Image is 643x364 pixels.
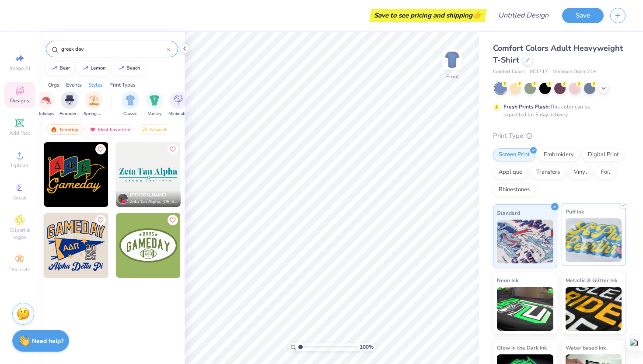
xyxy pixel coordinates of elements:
[60,45,167,53] input: Try "Alpha"
[168,111,189,117] span: Minimalist
[116,142,181,207] img: 32b0ab8b-39fa-41c1-839d-d9b36d80a922
[497,208,520,217] span: Standard
[116,213,181,278] img: b09ae327-b555-4abc-9143-e58f5086e8e3
[109,81,136,89] div: Print Types
[497,287,553,331] img: Neon Ink
[146,91,163,117] button: filter button
[32,337,63,345] strong: Need help?
[568,166,593,179] div: Vinyl
[595,166,616,179] div: Foil
[126,95,136,105] img: Classic Image
[122,91,139,117] div: filter for Classic
[493,183,535,196] div: Rhinestones
[95,144,106,154] button: Like
[95,215,106,225] button: Like
[360,343,374,351] span: 100 %
[41,95,51,105] img: Holidays Image
[493,131,626,141] div: Print Type
[91,66,106,70] div: lemon
[472,10,482,20] span: 👉
[48,81,59,89] div: Orgs
[59,66,70,70] div: bear
[77,62,110,75] button: lemon
[9,129,30,136] span: Add Text
[37,91,54,117] button: filter button
[118,193,128,204] img: Avatar
[44,142,108,207] img: e06f30f5-5ab6-4381-9206-b0f7aa9cbf59
[84,111,104,117] span: Spring Break
[582,148,625,161] div: Digital Print
[538,148,580,161] div: Embroidery
[168,91,189,117] div: filter for Minimalist
[444,51,461,68] img: Front
[137,124,171,135] div: Newest
[123,111,137,117] span: Classic
[44,213,108,278] img: a3a2dbbd-f239-4b57-b5c7-355cb3c3c118
[10,97,29,104] span: Designs
[84,91,104,117] div: filter for Spring Break
[84,91,104,117] button: filter button
[491,7,556,24] input: Untitled Design
[566,287,622,331] img: Metallic & Glitter Ink
[9,266,30,273] span: Decorate
[566,218,622,262] img: Puff Ink
[10,65,30,72] span: Image AI
[552,68,596,76] span: Minimum Order: 24 +
[168,91,189,117] button: filter button
[59,91,80,117] div: filter for Founder’s Day
[530,68,548,76] span: # C1717
[493,148,535,161] div: Screen Print
[82,66,89,71] img: trend_line.gif
[108,213,173,278] img: ca5bee7a-575d-43f9-ae61-817e0e8c0109
[126,66,140,70] div: beach
[108,142,173,207] img: 9c51f0bb-5cc0-44fd-8959-4176bc97f89b
[497,276,518,285] span: Neon Ink
[65,95,74,105] img: Founder’s Day Image
[503,103,611,119] div: This color can be expedited for 5 day delivery.
[174,95,183,105] img: Minimalist Image
[146,91,163,117] div: filter for Varsity
[503,103,550,110] strong: Fresh Prints Flash:
[371,9,485,22] div: Save to see pricing and shipping
[180,213,245,278] img: 3ff57754-1e3d-4fbd-b503-5bb0c6b6392e
[566,207,584,216] span: Puff Ink
[566,276,617,285] span: Metallic & Glitter Ink
[566,343,606,352] span: Water based Ink
[130,199,177,205] span: Zeta Tau Alpha, [US_STATE][GEOGRAPHIC_DATA], [GEOGRAPHIC_DATA]
[493,43,623,65] span: Comfort Colors Adult Heavyweight T-Shirt
[113,62,144,75] button: beach
[446,73,459,80] div: Front
[37,111,54,117] span: Holidays
[88,81,103,89] div: Styles
[11,162,28,169] span: Upload
[118,66,125,71] img: trend_line.gif
[150,95,160,105] img: Varsity Image
[13,194,27,201] span: Greek
[59,111,80,117] span: Founder’s Day
[89,95,99,105] img: Spring Break Image
[180,142,245,207] img: 60638e7a-1523-45f2-b705-4fd3dc36694f
[122,91,139,117] button: filter button
[141,126,148,133] img: Newest.gif
[497,343,547,352] span: Glow in the Dark Ink
[46,62,74,75] button: bear
[562,8,604,23] button: Save
[4,227,35,241] span: Clipart & logos
[493,166,528,179] div: Applique
[59,91,80,117] button: filter button
[130,192,166,198] span: [PERSON_NAME]
[50,126,57,133] img: trending.gif
[148,111,161,117] span: Varsity
[89,126,96,133] img: most_fav.gif
[66,81,82,89] div: Events
[85,124,135,135] div: Most Favorited
[531,166,566,179] div: Transfers
[493,68,525,76] span: Comfort Colors
[168,215,178,225] button: Like
[37,91,54,117] div: filter for Holidays
[497,220,553,263] img: Standard
[51,66,58,71] img: trend_line.gif
[168,144,178,154] button: Like
[46,124,83,135] div: Trending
